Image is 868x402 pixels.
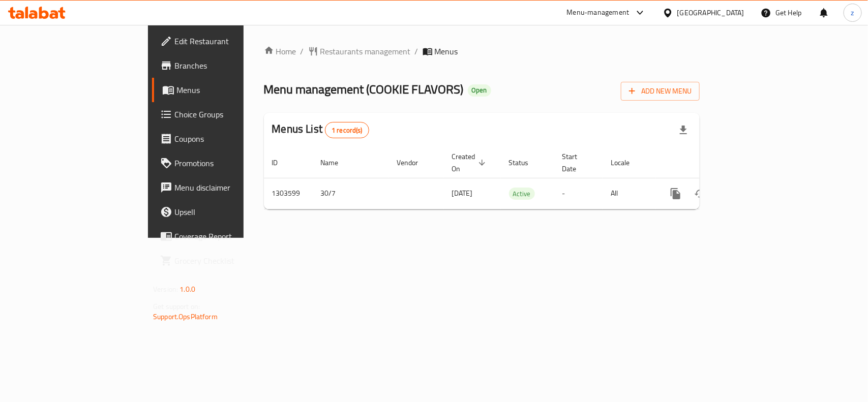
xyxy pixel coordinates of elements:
[415,45,418,57] li: /
[301,45,304,57] li: /
[435,45,458,57] span: Menus
[629,85,692,98] span: Add New Menu
[562,150,591,175] span: Start Date
[179,283,195,296] span: 1.0.0
[264,45,700,57] nav: breadcrumb
[325,126,369,135] span: 1 record(s)
[153,310,218,323] a: Support.OpsPlatform
[452,150,489,175] span: Created On
[567,7,630,19] div: Menu-management
[320,45,411,57] span: Restaurants management
[152,53,293,78] a: Branches
[509,157,542,169] span: Status
[174,255,285,267] span: Grocery Checklist
[621,82,700,101] button: Add New Menu
[176,84,285,96] span: Menus
[152,127,293,151] a: Coupons
[851,7,854,18] span: z
[152,249,293,273] a: Grocery Checklist
[264,147,769,209] table: enhanced table
[152,78,293,102] a: Menus
[152,175,293,200] a: Menu disclaimer
[397,157,432,169] span: Vendor
[664,181,688,206] button: more
[152,29,293,53] a: Edit Restaurant
[677,7,744,18] div: [GEOGRAPHIC_DATA]
[308,45,411,57] a: Restaurants management
[174,59,285,72] span: Branches
[152,151,293,175] a: Promotions
[153,300,200,313] span: Get support on:
[611,157,643,169] span: Locale
[272,157,291,169] span: ID
[174,157,285,169] span: Promotions
[174,108,285,120] span: Choice Groups
[325,122,369,138] div: Total records count
[671,118,696,142] div: Export file
[554,178,603,209] td: -
[272,121,369,138] h2: Menus List
[509,188,535,200] span: Active
[174,133,285,145] span: Coupons
[153,283,178,296] span: Version:
[509,188,535,200] div: Active
[152,102,293,127] a: Choice Groups
[313,178,389,209] td: 30/7
[603,178,655,209] td: All
[152,200,293,224] a: Upsell
[174,35,285,47] span: Edit Restaurant
[174,181,285,194] span: Menu disclaimer
[655,147,769,178] th: Actions
[152,224,293,249] a: Coverage Report
[688,181,712,206] button: Change Status
[452,187,473,200] span: [DATE]
[321,157,352,169] span: Name
[264,78,464,101] span: Menu management ( COOKIE FLAVORS )
[174,230,285,242] span: Coverage Report
[468,84,491,97] div: Open
[174,206,285,218] span: Upsell
[468,86,491,95] span: Open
